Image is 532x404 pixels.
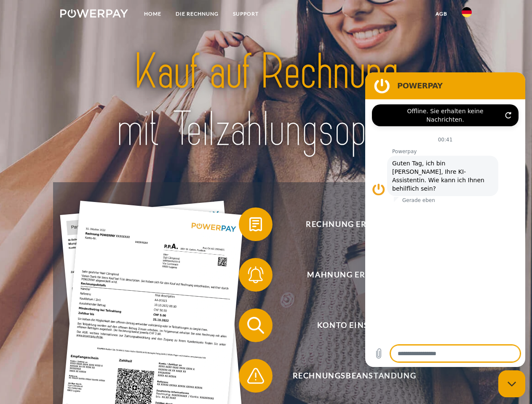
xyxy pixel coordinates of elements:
[80,40,452,161] img: title-powerpay_de.svg
[137,6,168,21] a: Home
[239,359,458,393] button: Rechnungsbeanstandung
[365,72,525,367] iframe: Messaging-Fenster
[462,7,472,17] img: de
[226,6,266,21] a: SUPPORT
[60,9,128,18] img: logo-powerpay-white.svg
[498,370,525,397] iframe: Schaltfläche zum Öffnen des Messaging-Fensters; Konversation läuft
[245,214,266,235] img: qb_bill.svg
[239,258,458,292] button: Mahnung erhalten?
[251,308,457,342] span: Konto einsehen
[251,359,457,393] span: Rechnungsbeanstandung
[245,365,266,386] img: qb_warning.svg
[251,258,457,292] span: Mahnung erhalten?
[239,207,458,241] button: Rechnung erhalten?
[239,308,458,342] button: Konto einsehen
[245,264,266,285] img: qb_bell.svg
[245,315,266,336] img: qb_search.svg
[428,6,454,21] a: agb
[168,6,226,21] a: DIE RECHNUNG
[251,207,457,241] span: Rechnung erhalten?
